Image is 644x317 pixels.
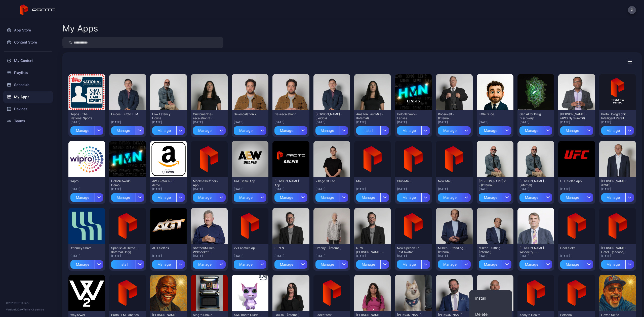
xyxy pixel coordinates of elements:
div: Manage [438,193,462,202]
button: Manage [438,258,471,269]
button: Manage [397,258,430,269]
div: [DATE] [70,187,103,191]
div: Low Latency Howie [152,112,180,120]
div: Club Miku [397,179,425,183]
div: Manage [356,260,380,269]
div: Manage [479,193,503,202]
div: Manage [315,126,340,135]
div: [DATE] [152,254,185,258]
div: Manage [479,126,503,135]
button: Manage [315,191,348,202]
div: [DATE] [560,120,593,124]
button: Manage [560,124,593,135]
div: Manage [438,126,462,135]
button: Manage [193,191,226,202]
div: New Miku [438,179,466,183]
div: [DATE] [356,120,389,124]
button: Manage [234,124,266,135]
a: Teams [3,115,53,127]
div: Manage [397,260,421,269]
button: Manage [234,191,266,202]
button: Manage [274,124,307,135]
div: Packet test [315,313,343,317]
div: [DATE] [397,187,430,191]
div: [DATE] [519,120,552,124]
button: Manage [234,258,266,269]
div: [DATE] [193,254,226,258]
div: Roosevelt - (Internal) [438,112,466,120]
div: V2 Fanatics Api [234,246,261,250]
div: Manage [601,260,625,269]
div: [DATE] [70,254,103,258]
div: Shatner/Milken Websocket - (Internal) [193,246,221,254]
div: Manage [234,260,258,269]
button: Manage [519,124,552,135]
div: [DATE] [479,254,511,258]
div: Manage [356,193,380,202]
div: Amazon Last Mile - (Internal) [356,112,384,120]
div: Manage [601,126,625,135]
div: Manage [193,260,217,269]
div: [DATE] [70,120,103,124]
div: Manage [397,193,421,202]
button: Manage [397,124,430,135]
div: [DATE] [601,254,634,258]
div: [DATE] [438,254,471,258]
div: Acolyte Health [519,313,547,317]
div: Village Of Life [315,179,343,183]
div: Topps - The National Sports Card Convention [70,112,98,120]
div: Leidos - Proto LLM [111,112,139,116]
button: Manage [479,191,511,202]
div: Playlists [3,67,53,79]
div: David Selfie App [274,179,302,187]
div: Manage [70,260,95,269]
div: AWE Selfie App [234,179,261,183]
div: [DATE] [356,254,389,258]
div: [DATE] [438,120,471,124]
button: Manage [274,258,307,269]
div: Manage [315,193,340,202]
div: ways2well [70,313,98,317]
div: Proto Holographic Intelligent Retail Kiosk (HIRK) [601,112,629,120]
button: Manage [193,258,226,269]
div: Manage [601,193,625,202]
div: Manage [152,193,176,202]
button: Manage [601,258,634,269]
a: My Content [3,55,53,67]
button: Install [111,258,144,269]
div: Little Dude [479,112,506,116]
div: [DATE] [274,254,307,258]
div: [DATE] [356,187,389,191]
div: App Store [3,24,53,36]
a: Content Store [3,36,53,48]
div: Manage [479,260,503,269]
div: Spanish AI Demo - (Internal Only) [111,246,139,254]
div: Howie Selfie [601,313,629,317]
button: Manage [111,124,144,135]
div: [DATE] [560,187,593,191]
div: Manage [234,126,258,135]
div: [DATE] [479,187,511,191]
div: SE7EN [274,246,302,250]
div: [DATE] [152,187,185,191]
button: Manage [601,124,634,135]
button: Manage [519,191,552,202]
button: Manage [70,258,103,269]
div: Howie Mandel 2 - (Internal) [479,179,506,187]
div: Manage [519,126,544,135]
div: Manage [519,260,544,269]
div: Schedule [3,79,53,91]
div: Manage [560,126,584,135]
button: Manage [438,124,471,135]
button: Manage [315,258,348,269]
div: David Hotel - (cocoon) [601,246,629,254]
div: Milken - Sitting - (Internal) [479,246,506,254]
button: Manage [356,191,389,202]
button: Manage [438,191,471,202]
div: Manage [274,126,299,135]
div: Manage [315,260,340,269]
div: [DATE] [234,254,266,258]
div: Manage [519,193,544,202]
div: [DATE] [519,187,552,191]
a: Terms Of Service [23,308,44,311]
